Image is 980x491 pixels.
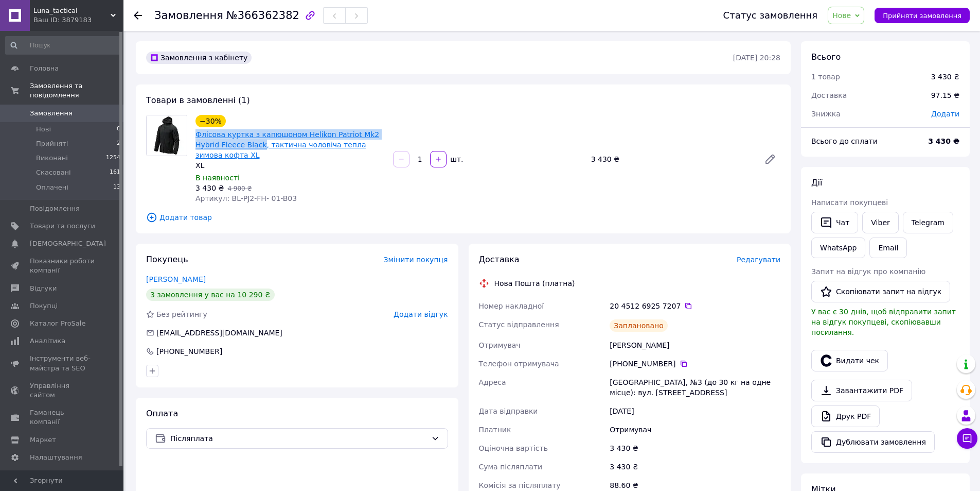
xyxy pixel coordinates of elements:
[811,212,858,233] button: Чат
[146,212,780,223] span: Додати товар
[811,267,925,276] span: Запит на відгук про компанію
[146,275,206,283] a: [PERSON_NAME]
[195,184,224,192] span: 3 430 ₴
[479,463,543,471] span: Сума післяплати
[903,212,953,233] a: Telegram
[33,15,123,25] div: Ваш ID: 3879183
[146,255,188,264] span: Покупець
[925,84,966,107] div: 97.15 ₴
[30,408,95,427] span: Гаманець компанії
[226,9,299,22] span: №366362382
[30,435,56,445] span: Маркет
[811,238,865,258] a: WhatsApp
[811,405,880,427] a: Друк PDF
[134,10,142,21] div: Повернутися назад
[195,160,385,171] div: XL
[479,481,561,489] span: Комісія за післяплату
[479,426,511,434] span: Платник
[931,72,959,82] div: 3 430 ₴
[610,359,780,369] div: [PHONE_NUMBER]
[30,81,123,100] span: Замовлення та повідомлення
[811,431,935,453] button: Дублювати замовлення
[30,453,82,462] span: Налаштування
[723,10,818,21] div: Статус замовлення
[587,152,756,166] div: 3 430 ₴
[36,139,68,148] span: Прийняті
[155,346,223,357] div: [PHONE_NUMBER]
[117,139,120,148] span: 2
[156,329,282,337] span: [EMAIL_ADDRESS][DOMAIN_NAME]
[5,36,121,55] input: Пошук
[195,130,379,159] a: Флісова куртка з капюшоном Helikon Patriot Mk2 Hybrid Fleece Black, тактична чоловіча тепла зимов...
[156,310,207,318] span: Без рейтингу
[811,281,950,302] button: Скопіювати запит на відгук
[479,444,548,452] span: Оціночна вартість
[479,407,538,415] span: Дата відправки
[479,341,521,349] span: Отримувач
[146,95,250,105] span: Товари в замовленні (1)
[30,239,106,248] span: [DEMOGRAPHIC_DATA]
[608,439,782,458] div: 3 430 ₴
[479,360,559,368] span: Телефон отримувача
[36,168,71,177] span: Скасовані
[811,110,841,118] span: Знижка
[30,204,80,213] span: Повідомлення
[479,302,544,310] span: Номер накладної
[30,64,59,73] span: Головна
[608,402,782,420] div: [DATE]
[479,255,520,264] span: Доставка
[154,9,223,22] span: Замовлення
[36,154,68,163] span: Виконані
[931,110,959,118] span: Додати
[811,178,822,188] span: Дії
[106,154,120,163] span: 1254
[957,428,977,449] button: Чат з покупцем
[811,350,888,371] button: Видати чек
[36,183,68,192] span: Оплачені
[608,458,782,476] div: 3 430 ₴
[195,174,240,182] span: В наявності
[146,289,275,301] div: 3 замовлення у вас на 10 290 ₴
[195,115,226,127] div: −30%
[608,373,782,402] div: [GEOGRAPHIC_DATA], №3 (до 30 кг на одне місце): вул. [STREET_ADDRESS]
[811,52,841,62] span: Всього
[30,109,73,118] span: Замовлення
[928,137,959,145] b: 3 430 ₴
[811,308,956,336] span: У вас є 30 днів, щоб відправити запит на відгук покупцеві, скопіювавши посилання.
[147,115,187,156] img: Флісова куртка з капюшоном Helikon Patriot Mk2 Hybrid Fleece Black, тактична чоловіча тепла зимов...
[30,257,95,275] span: Показники роботи компанії
[733,54,780,62] time: [DATE] 20:28
[862,212,898,233] a: Viber
[883,12,961,20] span: Прийняти замовлення
[36,125,51,134] span: Нові
[30,301,58,311] span: Покупці
[492,278,578,289] div: Нова Пошта (платна)
[448,154,464,164] div: шт.
[479,378,506,386] span: Адреса
[760,149,780,170] a: Редагувати
[146,52,252,64] div: Замовлення з кабінету
[30,222,95,231] span: Товари та послуги
[30,354,95,373] span: Інструменти веб-майстра та SEO
[30,336,65,346] span: Аналітика
[610,301,780,311] div: 20 4512 6925 7207
[117,125,120,134] span: 0
[110,168,120,177] span: 161
[227,185,252,192] span: 4 900 ₴
[811,73,840,81] span: 1 товар
[869,238,907,258] button: Email
[832,11,851,20] span: Нове
[33,6,111,15] span: Luna_tactical
[384,256,448,264] span: Змінити покупця
[394,310,448,318] span: Додати відгук
[811,380,912,401] a: Завантажити PDF
[30,381,95,400] span: Управління сайтом
[30,319,85,328] span: Каталог ProSale
[811,91,847,99] span: Доставка
[811,137,878,145] span: Всього до сплати
[610,319,668,332] div: Заплановано
[113,183,120,192] span: 13
[608,420,782,439] div: Отримувач
[30,284,57,293] span: Відгуки
[875,8,970,23] button: Прийняти замовлення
